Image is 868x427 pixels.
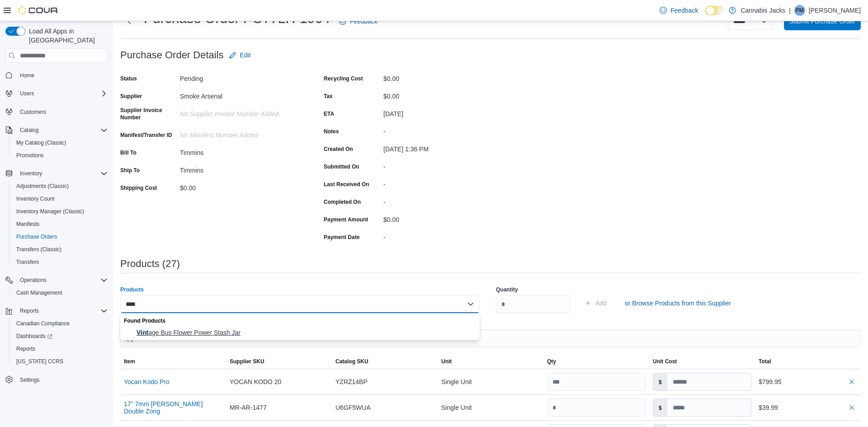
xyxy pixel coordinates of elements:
[20,170,42,177] span: Inventory
[13,318,108,329] span: Canadian Compliance
[383,212,505,223] div: $0.00
[120,131,172,139] label: Manifest/Transfer ID
[13,231,61,242] a: Purchase Orders
[16,258,39,266] span: Transfers
[13,343,108,354] span: Reports
[383,160,505,170] div: -
[16,106,108,117] span: Customers
[16,107,50,117] a: Customers
[2,274,111,286] button: Operations
[13,150,108,161] span: Promotions
[120,50,224,61] h3: Purchase Order Details
[9,192,111,205] button: Inventory Count
[13,206,88,217] a: Inventory Manager (Classic)
[16,195,55,202] span: Inventory Count
[16,333,52,340] span: Dashboards
[324,145,353,153] label: Created On
[16,208,84,215] span: Inventory Manager (Classic)
[383,230,505,241] div: -
[383,177,505,188] div: -
[670,6,698,15] span: Feedback
[621,294,735,312] button: or Browse Products from this Supplier
[180,107,301,117] div: No Supplier Invoice Number added
[180,145,301,156] div: Timmins
[794,5,805,16] div: Paul Mantha
[20,277,47,284] span: Operations
[16,374,108,385] span: Settings
[124,358,135,365] span: Item
[120,258,180,269] h3: Products (27)
[120,313,480,326] div: Found Products
[332,354,438,369] button: Catalog SKU
[438,373,543,391] div: Single Unit
[438,354,543,369] button: Unit
[759,402,857,413] div: $39.99
[2,124,111,136] button: Catalog
[9,286,111,299] button: Cash Management
[335,402,371,413] span: U6GF5WUA
[13,219,43,230] a: Manifests
[9,355,111,368] button: [US_STATE] CCRS
[16,345,35,352] span: Reports
[13,219,108,230] span: Manifests
[13,137,108,148] span: My Catalog (Classic)
[16,233,57,240] span: Purchase Orders
[324,93,333,100] label: Tax
[180,163,301,174] div: Timmins
[653,373,667,390] label: $
[13,150,47,161] a: Promotions
[18,6,59,15] img: Cova
[383,89,505,100] div: $0.00
[13,318,73,329] a: Canadian Compliance
[120,313,480,339] div: Choose from the following options
[120,107,176,121] label: Supplier Invoice Number
[13,331,108,342] span: Dashboards
[20,376,39,384] span: Settings
[16,88,108,99] span: Users
[16,289,62,296] span: Cash Management
[230,358,264,365] span: Supplier SKU
[16,246,61,253] span: Transfers (Classic)
[124,378,170,385] button: Yocan Kodo Pro
[9,149,111,162] button: Promotions
[16,168,46,179] button: Inventory
[16,125,42,136] button: Catalog
[324,181,369,188] label: Last Received On
[13,206,108,217] span: Inventory Manager (Classic)
[9,343,111,355] button: Reports
[759,358,771,365] span: Total
[741,5,785,16] p: Cannabis Jacks
[226,46,255,64] button: Edit
[13,287,108,298] span: Cash Management
[2,68,111,81] button: Home
[13,137,70,148] a: My Catalog (Classic)
[2,305,111,317] button: Reports
[335,12,381,30] a: Feedback
[124,400,222,415] button: 17" 7mm [PERSON_NAME] Double Zong
[547,358,556,365] span: Qty
[543,354,649,369] button: Qty
[13,257,108,267] span: Transfers
[20,108,46,116] span: Customers
[13,193,58,204] a: Inventory Count
[230,376,281,387] span: YOCAN KODO 20
[16,69,108,80] span: Home
[120,12,138,30] button: Next
[335,376,368,387] span: YZRZ14BP
[13,287,66,298] a: Cash Management
[16,275,108,286] span: Operations
[120,326,480,339] button: Vintage Bus Flower Power Stash Jar
[324,128,339,135] label: Notes
[9,243,111,256] button: Transfers (Classic)
[383,124,505,135] div: -
[16,125,108,136] span: Catalog
[120,75,137,82] label: Status
[438,399,543,417] div: Single Unit
[13,331,56,342] a: Dashboards
[13,231,108,242] span: Purchase Orders
[13,356,67,367] a: [US_STATE] CCRS
[16,221,39,228] span: Manifests
[496,286,518,293] label: Quantity
[180,128,301,139] div: No Manifest Number added
[324,198,361,206] label: Completed On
